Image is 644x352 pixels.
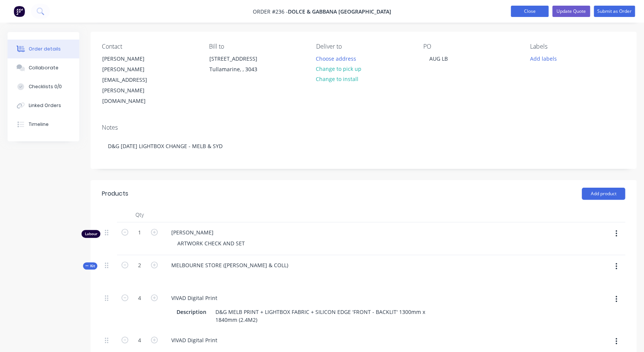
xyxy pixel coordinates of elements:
button: Checklists 0/0 [8,77,79,96]
div: D&G [DATE] LIGHTBOX CHANGE - MELB & SYD [102,135,625,158]
div: ARTWORK CHECK AND SET [171,238,251,249]
div: Linked Orders [29,102,61,109]
button: Change to install [312,74,362,84]
div: [PERSON_NAME][EMAIL_ADDRESS][PERSON_NAME][DOMAIN_NAME] [102,64,165,106]
button: Timeline [8,115,79,134]
button: Order details [8,40,79,58]
div: Checklists 0/0 [29,83,62,90]
span: Order #236 - [253,8,288,15]
div: Notes [102,124,625,131]
div: PO [423,43,518,50]
div: Timeline [29,121,49,128]
div: Collaborate [29,64,58,71]
div: Qty [117,207,162,222]
div: Products [102,189,128,198]
div: VIVAD Digital Print [165,335,223,346]
div: Kit [83,262,97,269]
button: Update Quote [552,6,590,17]
div: [PERSON_NAME][PERSON_NAME][EMAIL_ADDRESS][PERSON_NAME][DOMAIN_NAME] [96,53,171,107]
button: Collaborate [8,58,79,77]
button: Add product [582,188,625,200]
div: [STREET_ADDRESS] [209,54,272,64]
button: Change to pick up [312,64,365,74]
div: [PERSON_NAME] [102,54,165,64]
div: AUG LB [423,53,453,64]
span: [PERSON_NAME] [171,228,461,236]
div: Labour [81,230,100,238]
button: Submit as Order [594,6,635,17]
div: Tullamarine, , 3043 [209,64,272,75]
button: Choose address [312,53,360,63]
button: Add labels [526,53,561,63]
div: MELBOURNE STORE ([PERSON_NAME] & COLL) [165,260,294,271]
button: Close [511,6,549,17]
div: Deliver to [316,43,411,50]
img: Factory [14,6,25,17]
div: Description [174,306,209,317]
span: Kit [85,263,95,269]
div: Bill to [209,43,304,50]
div: Order details [29,46,61,52]
div: VIVAD Digital Print [165,292,223,303]
div: Contact [102,43,197,50]
div: D&G MELB PRINT + LIGHTBOX FABRIC + SILICON EDGE 'FRONT - BACKLIT' 1300mm x 1840mm (2.4M2) [212,306,450,325]
button: Linked Orders [8,96,79,115]
div: Labels [530,43,625,50]
div: [STREET_ADDRESS]Tullamarine, , 3043 [203,53,278,77]
span: Dolce & Gabbana [GEOGRAPHIC_DATA] [288,8,391,15]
